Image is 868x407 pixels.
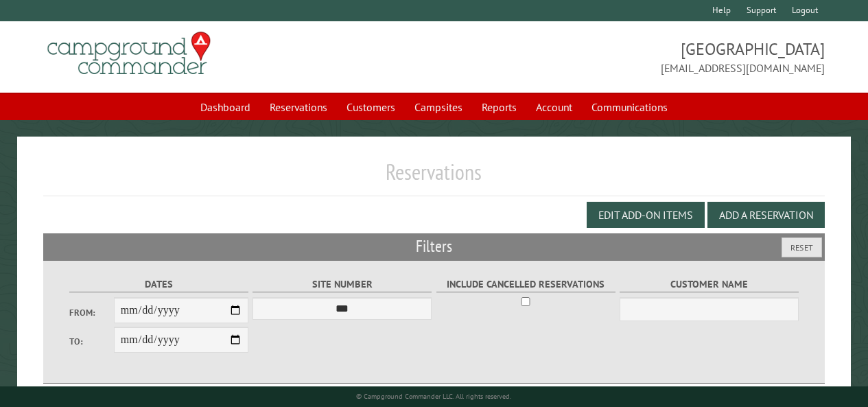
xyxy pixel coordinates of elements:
button: Reset [782,237,822,257]
button: Edit Add-on Items [587,202,705,228]
a: Communications [583,94,676,120]
label: Dates [69,277,248,292]
label: From: [69,306,114,319]
a: Account [528,94,580,120]
span: [GEOGRAPHIC_DATA] [EMAIL_ADDRESS][DOMAIN_NAME] [434,38,825,76]
a: Reservations [261,94,336,120]
h2: Filters [43,233,825,259]
img: Campground Commander [43,27,215,80]
h1: Reservations [43,159,825,196]
label: To: [69,335,114,348]
a: Customers [338,94,403,120]
label: Customer Name [620,277,799,292]
label: Include Cancelled Reservations [436,277,615,292]
button: Add a Reservation [707,202,825,228]
small: © Campground Commander LLC. All rights reserved. [356,392,511,401]
a: Dashboard [192,94,259,120]
a: Campsites [406,94,471,120]
a: Reports [473,94,525,120]
label: Site Number [253,277,432,292]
